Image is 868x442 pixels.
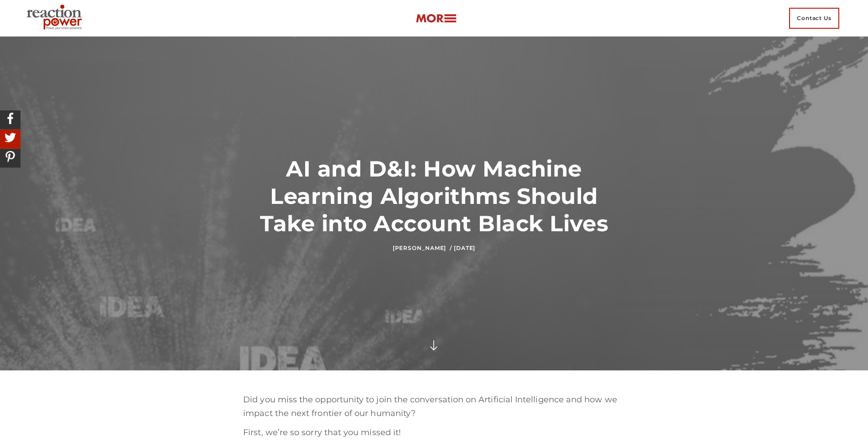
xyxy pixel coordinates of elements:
img: more-btn.png [416,13,457,24]
time: [DATE] [454,244,475,251]
img: Share On Pinterest [2,149,18,165]
p: Did you miss the opportunity to join the conversation on Artificial Intelligence and how we impac... [243,393,625,420]
img: Share On Twitter [2,130,18,146]
img: Share On Facebook [2,110,18,126]
img: Executive Branding | Personal Branding Agency [23,2,89,35]
a: [PERSON_NAME] / [393,244,452,251]
p: First, we’re so sorry that you missed it! [243,426,625,440]
h1: AI and D&I: How Machine Learning Algorithms Should Take into Account Black Lives [243,155,625,237]
span: Contact Us [789,8,839,29]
